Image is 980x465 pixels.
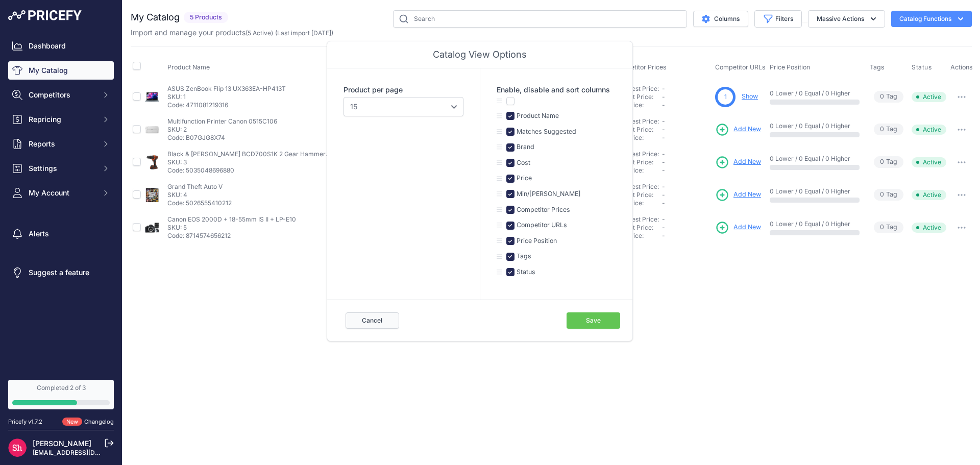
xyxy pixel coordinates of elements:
span: Tag [874,189,903,201]
label: Tags [514,252,531,261]
span: - [662,85,665,92]
a: Cheapest Price: [613,117,659,125]
p: SKU: 2 [167,126,277,134]
div: AVG Price: [613,101,662,109]
p: 0 Lower / 0 Equal / 0 Higher [770,89,860,97]
a: Cheapest Price: [613,85,659,92]
span: - [662,183,665,190]
span: - [662,191,665,199]
span: - [662,166,665,174]
span: (Last import [DATE]) [275,29,333,37]
label: Competitor URLs [514,221,567,230]
p: 0 Lower / 0 Equal / 0 Higher [770,220,860,228]
span: - [662,150,665,158]
label: Min/[PERSON_NAME] [514,189,581,199]
span: - [662,158,665,166]
div: Highest Price: [613,191,662,199]
span: Settings [29,163,95,174]
p: Code: 5026555410212 [167,199,232,207]
a: Add New [715,123,761,137]
a: Dashboard [8,37,114,55]
p: SKU: 3 [167,158,331,166]
input: Search [393,10,687,28]
div: Completed 2 of 3 [12,384,110,392]
div: Highest Price: [613,126,662,134]
span: Tag [874,124,903,135]
span: Active [912,190,946,200]
span: Active [912,92,946,102]
img: Pricefy Logo [8,10,82,20]
span: 0 [880,157,884,167]
p: SKU: 4 [167,191,232,199]
a: Suggest a feature [8,263,114,282]
label: Enable, disable and sort columns [497,85,616,95]
p: Grand Theft Auto V [167,183,232,191]
span: 0 [880,92,884,102]
span: Active [912,223,946,233]
span: - [662,101,665,109]
p: SKU: 5 [167,224,296,232]
div: Highest Price: [613,224,662,232]
p: SKU: 1 [167,93,286,101]
span: 5 Products [184,12,228,23]
span: Competitor URLs [715,63,766,71]
span: Price Position [770,63,810,71]
span: My Account [29,188,95,198]
button: Settings [8,159,114,178]
span: 0 [880,190,884,200]
button: Columns [693,11,748,27]
h2: My Catalog [131,10,180,25]
span: Active [912,125,946,135]
label: Price Position [514,236,557,246]
span: Tag [874,91,903,103]
button: My Account [8,184,114,202]
a: Add New [715,188,761,202]
span: 0 [880,125,884,134]
span: Product Name [167,63,210,71]
span: Status [912,63,932,71]
a: Changelog [84,418,114,425]
span: - [662,232,665,239]
span: - [662,93,665,101]
p: ASUS ZenBook Flip 13 UX363EA-HP413T [167,85,286,93]
label: Competitor Prices [514,205,570,215]
p: Canon EOS 2000D + 18-55mm IS II + LP-E10 [167,215,296,224]
a: My Catalog [8,61,114,80]
span: Actions [950,63,973,71]
p: Code: 5035048696880 [167,166,331,175]
div: Pricefy v1.7.2 [8,418,42,426]
div: Catalog View Options [327,41,632,68]
span: Add New [733,223,761,232]
span: Tag [874,222,903,233]
span: - [662,199,665,207]
label: Matches Suggested [514,127,576,137]
span: Tag [874,156,903,168]
p: Black & [PERSON_NAME] BCD700S1K 2 Gear Hammer Drill 18V 1 x 1.5[PERSON_NAME]-ion [167,150,331,158]
div: AVG Price: [613,134,662,142]
p: 0 Lower / 0 Equal / 0 Higher [770,155,860,163]
button: Cancel [346,312,399,329]
label: Status [514,267,535,277]
a: Add New [715,221,761,235]
a: Cheapest Price: [613,215,659,223]
span: 1 [724,92,727,102]
button: Save [567,312,620,329]
a: Cheapest Price: [613,150,659,158]
a: Add New [715,155,761,169]
a: Completed 2 of 3 [8,380,114,409]
span: 0 [880,223,884,232]
a: [EMAIL_ADDRESS][DOMAIN_NAME] [33,449,139,456]
span: New [62,418,82,426]
span: - [662,215,665,223]
div: AVG Price: [613,199,662,207]
p: Code: B07GJG8X74 [167,134,277,142]
a: 5 Active [248,29,271,37]
nav: Sidebar [8,37,114,368]
p: Code: 8714574656212 [167,232,296,240]
label: Price [514,174,532,183]
span: Active [912,157,946,167]
button: Reports [8,135,114,153]
span: Competitor Prices [613,63,667,71]
span: ( ) [246,29,273,37]
div: AVG Price: [613,232,662,240]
